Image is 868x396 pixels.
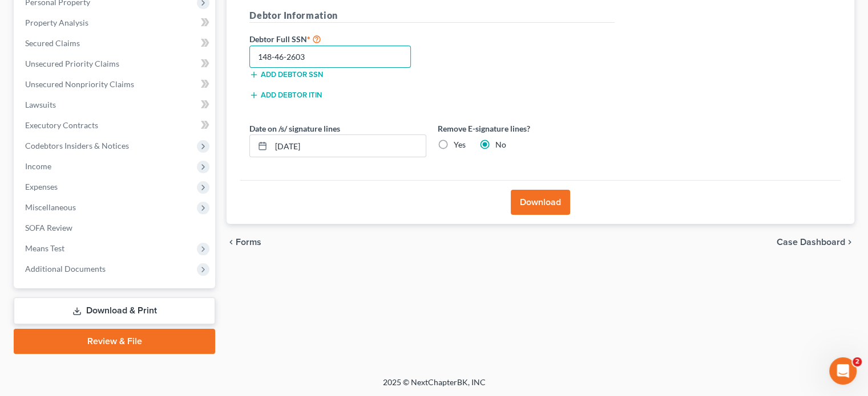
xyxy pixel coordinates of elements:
label: Debtor Full SSN [244,32,432,46]
label: Remove E-signature lines? [438,123,615,134]
button: Download [511,190,570,215]
span: Expenses [25,182,58,191]
span: Forms [236,238,261,247]
span: Means Test [25,243,64,253]
button: chevron_left Forms [227,238,277,247]
span: Executory Contracts [25,120,98,130]
span: SOFA Review [25,223,72,232]
a: Unsecured Priority Claims [16,54,215,74]
span: Unsecured Nonpriority Claims [25,79,134,89]
a: Unsecured Nonpriority Claims [16,74,215,95]
input: MM/DD/YYYY [271,135,426,157]
a: Lawsuits [16,95,215,115]
span: Unsecured Priority Claims [25,59,119,68]
span: Miscellaneous [25,202,76,212]
a: Secured Claims [16,33,215,54]
button: Add debtor ITIN [249,91,322,100]
h5: Debtor Information [249,9,615,23]
button: Add debtor SSN [249,70,323,79]
span: Property Analysis [25,18,88,27]
span: Lawsuits [25,100,56,109]
span: Codebtors Insiders & Notices [25,141,129,150]
a: Property Analysis [16,13,215,33]
span: 2 [853,357,862,366]
a: Review & File [14,329,215,354]
label: Date on /s/ signature lines [249,123,340,134]
a: Case Dashboard chevron_right [777,238,854,247]
span: Income [25,161,51,171]
span: Secured Claims [25,38,80,48]
iframe: Intercom live chat [829,357,857,385]
a: Executory Contracts [16,115,215,136]
i: chevron_right [845,238,854,247]
input: XXX-XX-XXXX [249,46,411,68]
a: SOFA Review [16,218,215,238]
i: chevron_left [227,238,236,247]
label: Yes [454,139,466,150]
span: Additional Documents [25,264,106,273]
a: Download & Print [14,297,215,324]
label: No [495,139,506,150]
span: Case Dashboard [777,238,845,247]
